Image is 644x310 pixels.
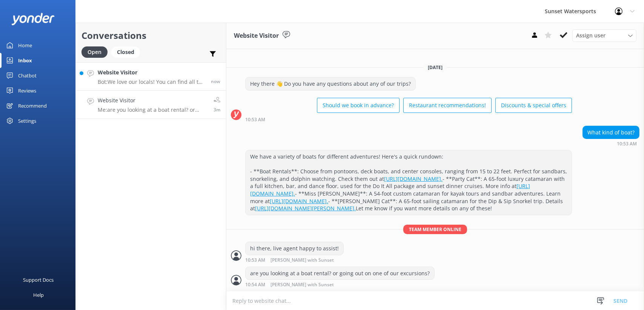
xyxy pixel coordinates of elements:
div: What kind of boat? [583,126,639,139]
div: Open [81,46,108,58]
div: Home [18,38,32,53]
div: We have a variety of boats for different adventures! Here's a quick rundown: - **Boat Rentals**: ... [246,150,572,215]
a: Open [81,48,111,56]
span: Assign user [576,31,606,40]
span: Sep 13 2025 09:54am (UTC -05:00) America/Cancun [214,106,220,113]
div: Support Docs [23,272,54,287]
h4: Website Visitor [98,96,208,105]
h3: Website Visitor [234,31,279,41]
div: are you looking at a boat rental? or going out on one of our excursions? [246,267,434,280]
div: Assign User [572,29,636,42]
a: [URL][DOMAIN_NAME]. [250,182,530,197]
button: Should we book in advance? [317,98,400,113]
div: Hey there 👋 Do you have any questions about any of our trips? [246,77,415,90]
strong: 10:53 AM [245,117,265,122]
div: Closed [111,46,140,58]
img: yonder-white-logo.png [11,13,55,25]
div: Reviews [18,83,36,98]
div: Sep 13 2025 09:54am (UTC -05:00) America/Cancun [245,282,435,287]
div: Recommend [18,98,47,113]
strong: 10:53 AM [617,142,637,146]
a: Website VisitorMe:are you looking at a boat rental? or going out on one of our excursions?3m [76,91,226,119]
a: [URL][DOMAIN_NAME][PERSON_NAME]. [255,205,356,212]
h4: Website Visitor [98,68,205,77]
h2: Conversations [81,28,220,43]
a: Closed [111,48,144,56]
p: Me: are you looking at a boat rental? or going out on one of our excursions? [98,106,208,113]
span: Sep 13 2025 09:57am (UTC -05:00) America/Cancun [211,78,220,85]
div: Help [33,287,44,302]
button: Restaurant recommendations! [403,98,492,113]
a: [URL][DOMAIN_NAME]. [270,197,328,205]
span: [PERSON_NAME] with Sunset [271,258,334,263]
div: Settings [18,113,36,128]
strong: 10:53 AM [245,258,265,263]
a: [URL][DOMAIN_NAME]. [384,175,443,182]
a: Website VisitorBot:We love our locals! You can find all the local discounts at [URL][DOMAIN_NAME]... [76,62,226,91]
strong: 10:54 AM [245,282,265,287]
div: Chatbot [18,68,37,83]
span: [PERSON_NAME] with Sunset [271,282,334,287]
div: Sep 13 2025 09:53am (UTC -05:00) America/Cancun [583,141,639,146]
div: hi there, live agent happy to assist! [246,242,343,255]
div: Inbox [18,53,32,68]
div: Sep 13 2025 09:53am (UTC -05:00) America/Cancun [245,117,572,122]
span: Team member online [403,225,467,234]
span: [DATE] [423,64,447,71]
button: Discounts & special offers [495,98,572,113]
p: Bot: We love our locals! You can find all the local discounts at [URL][DOMAIN_NAME]. Just remembe... [98,79,205,85]
div: Sep 13 2025 09:53am (UTC -05:00) America/Cancun [245,257,358,263]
